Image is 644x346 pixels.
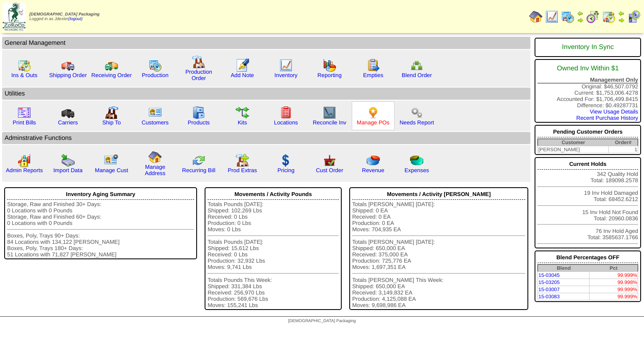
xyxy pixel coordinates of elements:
img: arrowleft.gif [577,10,584,17]
a: Receiving Order [91,72,132,78]
td: General Management [2,37,530,49]
a: Manage POs [357,119,390,126]
a: Import Data [53,167,83,173]
a: Reconcile Inv [313,119,346,126]
img: cabinet.gif [192,106,205,119]
a: Print Bills [13,119,36,126]
a: Expenses [405,167,429,173]
a: Revenue [362,167,384,173]
img: truck2.gif [105,59,118,72]
img: managecust.png [104,154,119,167]
img: cust_order.png [323,154,336,167]
div: Owned Inv Within $1 [538,61,638,77]
div: Totals [PERSON_NAME] [DATE]: Shipped: 0 EA Received: 0 EA Production: 0 EA Moves: 704,935 EA Tota... [352,201,525,308]
td: 99.999% [589,272,638,279]
img: truck.gif [61,59,75,72]
img: dollar.gif [279,154,293,167]
img: arrowright.gif [577,17,584,23]
div: Movements / Activity [PERSON_NAME] [352,189,525,200]
a: Cust Order [316,167,343,173]
a: Admin Reports [6,167,43,173]
a: Pricing [278,167,295,173]
span: [DEMOGRAPHIC_DATA] Packaging [288,319,356,323]
img: pie_chart.png [366,154,380,167]
th: Blend [538,265,589,272]
a: Ship To [102,119,121,126]
img: factory.gif [192,55,205,69]
a: 15-03007 [538,287,560,292]
img: pie_chart2.png [410,154,423,167]
a: Production Order [185,69,212,81]
img: line_graph.gif [545,10,558,23]
img: customers.gif [148,106,162,119]
div: Pending Customer Orders [538,127,638,137]
div: 342 Quality Hold Total: 189098.2578 19 Inv Hold Damaged Total: 68452.6212 15 Inv Hold Not Found T... [535,157,641,248]
div: Inventory In Sync [538,39,638,55]
span: [DEMOGRAPHIC_DATA] Packaging [29,12,99,17]
img: home.gif [148,150,162,164]
td: 99.999% [589,286,638,293]
img: locations.gif [279,106,293,119]
a: Production [142,72,169,78]
a: View Usage Details [590,108,638,115]
img: workflow.gif [236,106,249,119]
img: arrowleft.gif [618,10,625,17]
td: Utilities [2,88,530,100]
td: Adminstrative Functions [2,132,530,144]
th: Order# [609,139,638,146]
a: 15-03083 [538,294,560,300]
div: Totals Pounds [DATE]: Shipped: 102,269 Lbs Received: 0 Lbs Production: 0 Lbs Moves: 0 Lbs Totals ... [208,201,339,308]
img: calendarblend.gif [586,10,600,23]
img: arrowright.gif [618,17,625,23]
img: orders.gif [236,59,249,72]
img: network.png [410,59,423,72]
a: Needs Report [400,119,434,126]
img: calendarcustomer.gif [627,10,641,23]
th: Pct [589,265,638,272]
img: calendarinout.gif [602,10,615,23]
div: Storage, Raw and Finished 30+ Days: 0 Locations with 0 Pounds Storage, Raw and Finished 60+ Days:... [7,201,194,258]
img: graph.gif [323,59,336,72]
a: Ins & Outs [11,72,37,78]
a: Kits [238,119,247,126]
img: calendarprod.gif [148,59,162,72]
a: 15-03205 [538,279,560,285]
a: Inventory [275,72,298,78]
div: Original: $46,507.0792 Current: $1,753,006.4278 Accounted For: $1,706,499.8415 Difference: $0.492... [535,59,641,123]
span: Logged in as Jdexter [29,12,99,21]
img: graph2.png [18,154,31,167]
div: Blend Percentages OFF [538,252,638,263]
img: factory2.gif [105,106,118,119]
a: Recent Purchase History [576,115,638,121]
a: Recurring Bill [182,167,215,173]
th: Customer [538,139,609,146]
img: zoroco-logo-small.webp [3,3,26,31]
td: 99.999% [589,293,638,300]
td: 1 [609,146,638,153]
img: line_graph.gif [279,59,293,72]
a: Products [188,119,210,126]
img: workflow.png [410,106,423,119]
img: prodextras.gif [236,154,249,167]
a: Empties [363,72,383,78]
div: Movements / Activity Pounds [208,189,339,200]
img: calendarinout.gif [18,59,31,72]
a: Carriers [58,119,78,126]
img: invoice2.gif [18,106,31,119]
a: Manage Cust [95,167,128,173]
img: calendarprod.gif [561,10,574,23]
div: Management Only [538,77,638,83]
a: Prod Extras [228,167,257,173]
img: workorder.gif [366,59,380,72]
img: reconcile.gif [192,154,205,167]
img: po.png [366,106,380,119]
img: truck3.gif [61,106,75,119]
img: line_graph2.gif [323,106,336,119]
div: Current Holds [538,159,638,170]
div: Inventory Aging Summary [7,189,194,200]
td: [PERSON_NAME] [538,146,609,153]
a: Manage Address [145,164,166,176]
a: Add Note [231,72,254,78]
a: Shipping Order [49,72,87,78]
a: Reporting [317,72,342,78]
